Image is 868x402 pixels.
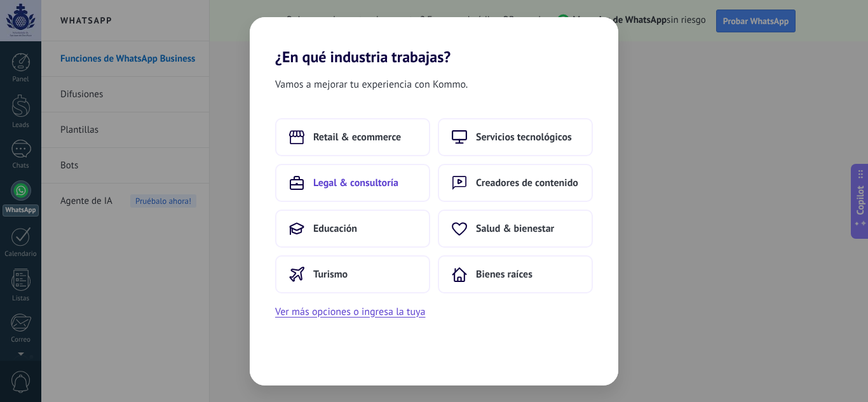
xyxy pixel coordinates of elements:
[476,222,554,235] span: Salud & bienestar
[476,268,532,281] span: Bienes raíces
[313,131,401,144] span: Retail & ecommerce
[313,222,357,235] span: Educación
[438,164,593,202] button: Creadores de contenido
[476,131,572,144] span: Servicios tecnológicos
[438,118,593,156] button: Servicios tecnológicos
[476,177,578,189] span: Creadores de contenido
[275,164,430,202] button: Legal & consultoría
[275,304,425,320] button: Ver más opciones o ingresa la tuya
[275,255,430,293] button: Turismo
[438,210,593,248] button: Salud & bienestar
[275,118,430,156] button: Retail & ecommerce
[313,268,348,281] span: Turismo
[275,210,430,248] button: Educación
[313,177,398,189] span: Legal & consultoría
[250,17,618,66] h2: ¿En qué industria trabajas?
[275,76,468,93] span: Vamos a mejorar tu experiencia con Kommo.
[438,255,593,293] button: Bienes raíces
